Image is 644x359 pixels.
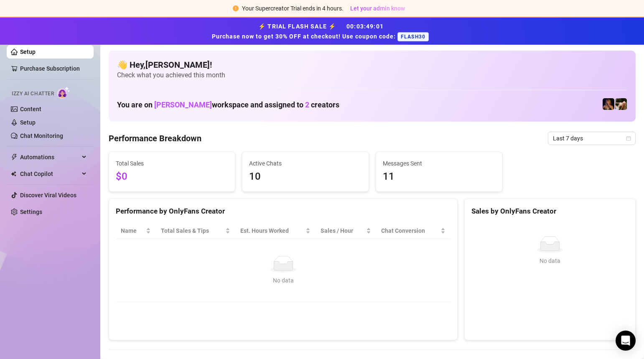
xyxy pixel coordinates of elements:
span: Chat Copilot [20,167,79,181]
span: Sales / Hour [321,226,364,235]
img: Chat Copilot [11,171,16,177]
img: AI Chatter [57,87,70,99]
div: Sales by OnlyFans Creator [471,206,629,217]
span: Let your admin know [350,5,405,12]
span: 00 : 03 : 49 : 01 [346,23,384,30]
span: 11 [383,169,495,185]
th: Sales / Hour [316,223,376,239]
th: Chat Conversion [376,223,451,239]
strong: ⚡ TRIAL FLASH SALE ⚡ [212,23,432,40]
span: Last 7 days [553,132,631,145]
h4: Performance Breakdown [109,132,201,144]
span: Automations [20,150,79,164]
a: Content [20,106,41,112]
span: exclamation-circle [233,5,239,11]
div: Open Intercom Messenger [616,331,636,351]
div: No data [124,276,442,285]
span: 10 [249,169,361,185]
span: Izzy AI Chatter [12,90,54,98]
div: Performance by OnlyFans Creator [116,206,451,217]
span: $0 [116,169,228,185]
button: Let your admin know [347,3,408,13]
span: Total Sales [116,159,228,168]
span: Name [121,226,144,235]
span: [PERSON_NAME] [154,100,212,109]
span: Active Chats [249,159,361,168]
img: Awaken [615,98,627,110]
span: Your Supercreator Trial ends in 4 hours. [242,5,344,12]
span: 2 [305,100,309,109]
a: Discover Viral Videos [20,192,76,199]
img: Heather [603,98,614,110]
a: Setup [20,48,36,55]
span: Total Sales & Tips [161,226,224,235]
strong: Purchase now to get 30% OFF at checkout! Use coupon code: [212,33,397,40]
a: Chat Monitoring [20,132,63,139]
a: Settings [20,209,42,215]
span: FLASH30 [397,32,429,41]
span: calendar [626,136,631,141]
a: Setup [20,119,36,126]
h4: 👋 Hey, [PERSON_NAME] ! [117,59,627,71]
th: Total Sales & Tips [156,223,235,239]
div: Est. Hours Worked [240,226,304,235]
span: Check what you achieved this month [117,71,627,80]
h1: You are on workspace and assigned to creators [117,100,339,109]
span: thunderbolt [11,154,18,160]
th: Name [116,223,156,239]
span: Messages Sent [383,159,495,168]
span: Chat Conversion [381,226,439,235]
div: No data [475,256,625,265]
a: Purchase Subscription [20,65,80,72]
